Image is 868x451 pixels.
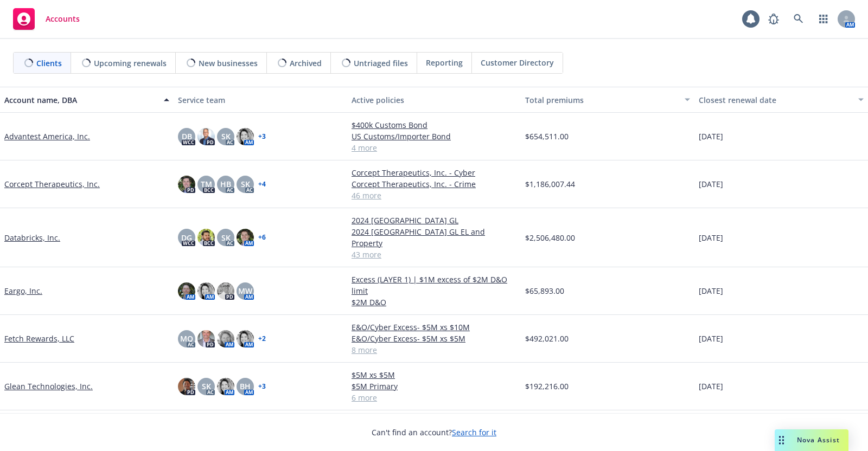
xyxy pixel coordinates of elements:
a: $5M xs $5M [352,369,516,381]
span: MQ [180,333,193,344]
a: Eargo, Inc. [4,285,42,297]
a: 46 more [352,190,516,201]
img: photo [178,176,195,193]
a: E&O/Cyber Excess- $5M xs $5M [352,333,516,344]
span: Archived [290,57,322,69]
span: [DATE] [699,232,723,243]
div: Service team [178,94,343,106]
img: photo [217,378,234,395]
a: 2024 [GEOGRAPHIC_DATA] GL EL and Property [352,226,516,249]
img: photo [178,378,195,395]
a: Search [788,8,809,30]
span: Untriaged files [354,57,408,69]
span: DB [182,131,192,142]
img: photo [237,229,254,246]
a: $2M D&O [352,297,516,308]
img: photo [197,229,215,246]
span: Can't find an account? [372,427,496,438]
a: Glean Technologies, Inc. [4,381,93,392]
span: $65,893.00 [525,285,564,297]
div: Closest renewal date [699,94,852,106]
a: Corcept Therapeutics, Inc. - Cyber [352,167,516,178]
img: photo [178,282,195,300]
a: $5M Primary [352,381,516,392]
div: Active policies [352,94,516,106]
span: [DATE] [699,381,723,392]
a: Excess (LAYER 1) | $1M excess of $2M D&O limit [352,274,516,297]
a: Corcept Therapeutics, Inc. [4,178,100,190]
span: SK [241,178,250,190]
img: photo [197,128,215,145]
span: [DATE] [699,285,723,297]
span: TM [201,178,212,190]
a: + 2 [258,336,266,342]
span: Nova Assist [797,435,840,444]
span: Customer Directory [481,57,554,68]
a: Report a Bug [763,8,784,30]
img: photo [197,282,215,300]
a: Switch app [813,8,834,30]
span: SK [221,232,231,243]
a: Corcept Therapeutics, Inc. - Crime [352,178,516,190]
a: + 4 [258,181,266,188]
a: 43 more [352,249,516,260]
a: + 3 [258,133,266,140]
span: $2,506,480.00 [525,232,575,243]
img: photo [197,330,215,347]
span: DG [181,232,192,243]
span: Upcoming renewals [94,57,167,69]
img: photo [237,330,254,347]
a: 2024 [GEOGRAPHIC_DATA] GL [352,215,516,226]
a: US Customs/Importer Bond [352,131,516,142]
img: photo [217,330,234,347]
div: Drag to move [775,429,788,451]
span: MW [238,285,252,297]
img: photo [217,282,234,300]
a: + 3 [258,383,266,390]
button: Nova Assist [775,429,848,451]
span: New businesses [199,57,258,69]
span: [DATE] [699,131,723,142]
span: BH [240,381,251,392]
span: [DATE] [699,333,723,344]
div: Account name, DBA [4,94,157,106]
a: 8 more [352,344,516,356]
a: Fetch Rewards, LLC [4,333,74,344]
span: SK [221,131,231,142]
button: Total premiums [521,87,694,113]
a: Databricks, Inc. [4,232,60,243]
span: $654,511.00 [525,131,569,142]
span: Clients [36,57,62,69]
a: Advantest America, Inc. [4,131,90,142]
div: Total premiums [525,94,678,106]
img: photo [237,128,254,145]
a: $400k Customs Bond [352,119,516,131]
span: $192,216.00 [525,381,569,392]
a: 6 more [352,392,516,403]
span: HB [220,178,231,190]
span: Accounts [46,15,80,23]
a: Accounts [9,4,84,34]
a: Search for it [452,427,496,437]
button: Service team [174,87,347,113]
a: + 6 [258,234,266,241]
span: $1,186,007.44 [525,178,575,190]
span: Reporting [426,57,463,68]
span: [DATE] [699,178,723,190]
button: Active policies [347,87,521,113]
span: $492,021.00 [525,333,569,344]
a: E&O/Cyber Excess- $5M xs $10M [352,321,516,333]
button: Closest renewal date [694,87,868,113]
span: SK [202,381,211,392]
a: 4 more [352,142,516,153]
